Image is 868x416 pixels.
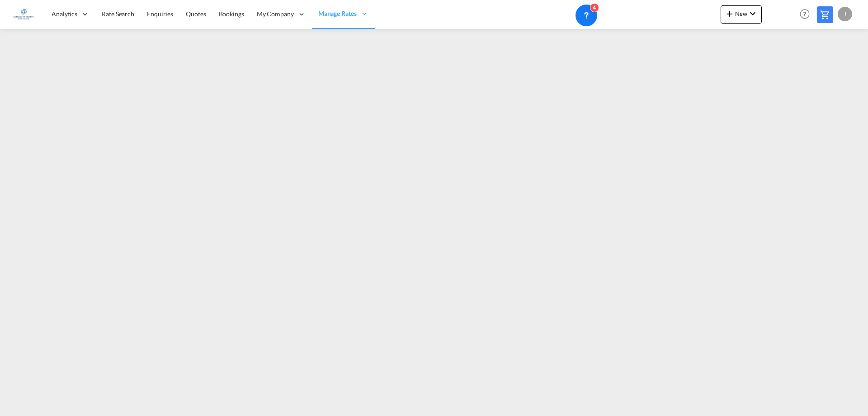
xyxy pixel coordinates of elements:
[747,8,758,19] md-icon: icon-chevron-down
[186,10,206,18] span: Quotes
[102,10,134,18] span: Rate Search
[52,10,77,19] span: Analytics
[14,4,34,24] img: e1326340b7c511ef854e8d6a806141ad.jpg
[257,10,294,19] span: My Company
[838,7,852,21] div: J
[147,10,173,18] span: Enquiries
[797,6,817,23] div: Help
[219,10,244,18] span: Bookings
[724,8,735,19] md-icon: icon-plus 400-fg
[318,9,357,18] span: Manage Rates
[797,6,812,22] span: Help
[721,5,762,24] button: icon-plus 400-fgNewicon-chevron-down
[724,10,758,17] span: New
